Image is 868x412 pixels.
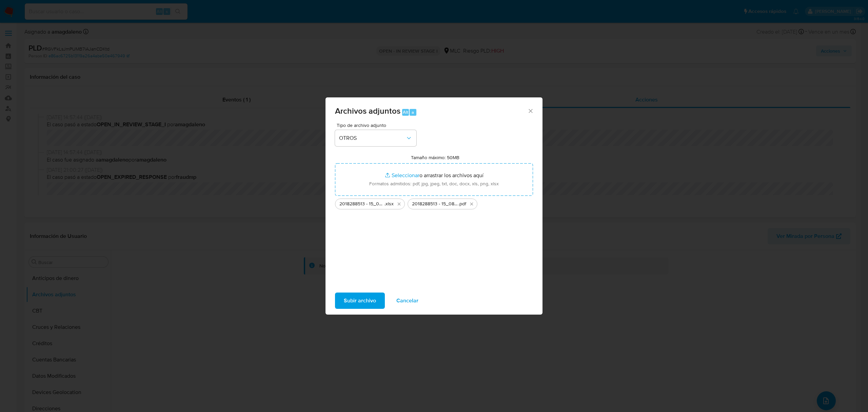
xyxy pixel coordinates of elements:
button: Eliminar 2018288513 - 15_08_2025.xlsx [395,200,403,208]
button: Subir archivo [335,293,385,309]
label: Tamaño máximo: 50MB [411,154,459,161]
span: .pdf [458,201,466,207]
span: a [412,109,414,115]
span: Subir archivo [344,293,376,308]
span: OTROS [339,135,406,142]
ul: Archivos seleccionados [335,196,533,209]
span: Archivos adjuntos [335,105,400,117]
button: OTROS [335,130,416,146]
span: .xlsx [384,201,394,207]
button: Cancelar [388,293,427,309]
button: Cerrar [527,108,533,114]
span: Tipo de archivo adjunto [337,123,418,128]
button: Eliminar 2018288513 - 15_08_2025.pdf [468,200,476,208]
span: 2018288513 - 15_08_2025 [339,201,384,207]
span: 2018288513 - 15_08_2025 [412,201,458,207]
span: Alt [403,109,408,115]
span: Cancelar [396,293,418,308]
